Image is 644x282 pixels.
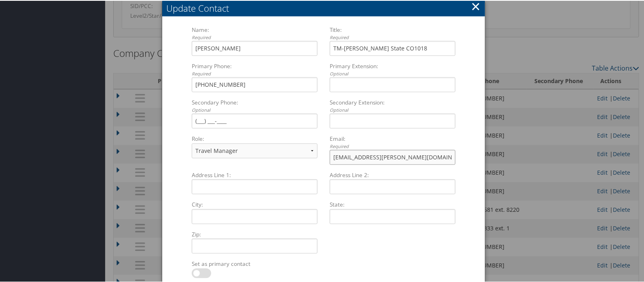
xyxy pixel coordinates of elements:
input: Address Line 1: [192,178,318,193]
input: Secondary Phone:Optional [192,113,318,127]
input: Email:Required [330,149,455,164]
input: Primary Phone:Required [192,76,318,91]
input: State: [330,208,455,223]
label: Secondary Phone: [189,98,321,113]
label: Zip: [189,230,321,238]
label: Title: [326,25,459,40]
div: Required [192,33,318,40]
input: Name:Required [192,40,318,55]
label: City: [189,200,321,208]
select: Role: [192,142,318,157]
div: Required [330,142,455,149]
label: Address Line 1: [189,170,321,178]
div: Optional [192,106,318,113]
input: Title:Required [330,40,455,55]
label: Role: [189,134,321,142]
input: Address Line 2: [330,178,455,193]
input: Primary Extension:Optional [330,76,455,91]
label: Email: [326,134,459,149]
label: Address Line 2: [326,170,459,178]
div: Optional [330,106,455,113]
label: Set as primary contact [189,259,321,267]
input: City: [192,208,318,223]
label: Primary Extension: [326,61,459,76]
label: Name: [189,25,321,40]
input: Secondary Extension:Optional [330,113,455,127]
div: Required [330,33,455,40]
label: Secondary Extension: [326,98,459,113]
div: Required [192,70,318,77]
div: Update Contact [166,1,485,14]
div: Optional [330,70,455,77]
label: State: [326,200,459,208]
input: Zip: [192,238,318,253]
label: Primary Phone: [189,61,321,76]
